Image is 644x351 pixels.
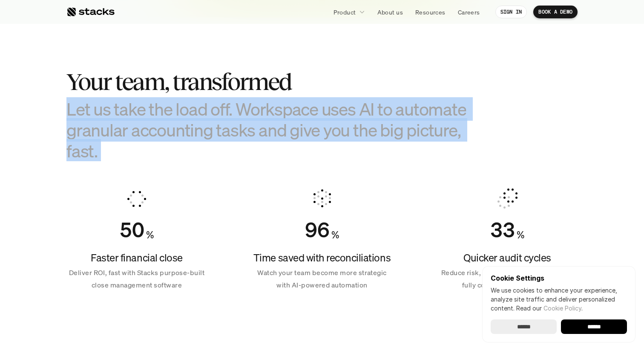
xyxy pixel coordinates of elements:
p: BOOK A DEMO [538,9,572,15]
a: Cookie Policy [543,305,581,312]
p: Watch your team become more strategic with AI-powered automation [252,267,392,291]
p: Reduce risk, and increase accuracy with a fully controlled environment [437,267,578,291]
p: Resources [415,8,446,17]
h3: Let us take the load off. Workspace uses AI to automate granular accounting tasks and give you th... [66,99,492,162]
h2: Your team, transformed [66,69,492,95]
h4: % [146,228,154,242]
h4: Faster financial close [66,251,207,265]
a: SIGN IN [495,6,527,18]
a: BOOK A DEMO [533,6,578,18]
p: About us [377,8,403,17]
p: Cookie Settings [491,275,627,281]
a: Careers [453,4,485,20]
p: We use cookies to enhance your experience, analyze site traffic and deliver personalized content. [491,286,627,313]
h4: Time saved with reconciliations [252,251,392,265]
span: Read our . [516,305,583,312]
p: SIGN IN [500,9,522,15]
a: About us [372,4,408,20]
h4: Quicker audit cycles [437,251,578,265]
a: Privacy Policy [101,162,138,168]
div: Counter ends at 50 [120,218,144,242]
h4: % [517,228,524,242]
h4: % [331,228,339,242]
p: Deliver ROI, fast with Stacks purpose-built close management software [66,267,207,291]
p: Careers [458,8,480,17]
div: Counter ends at 33 [490,218,515,242]
p: Product [333,8,356,17]
div: Counter ends at 96 [305,218,330,242]
a: Resources [410,4,451,20]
